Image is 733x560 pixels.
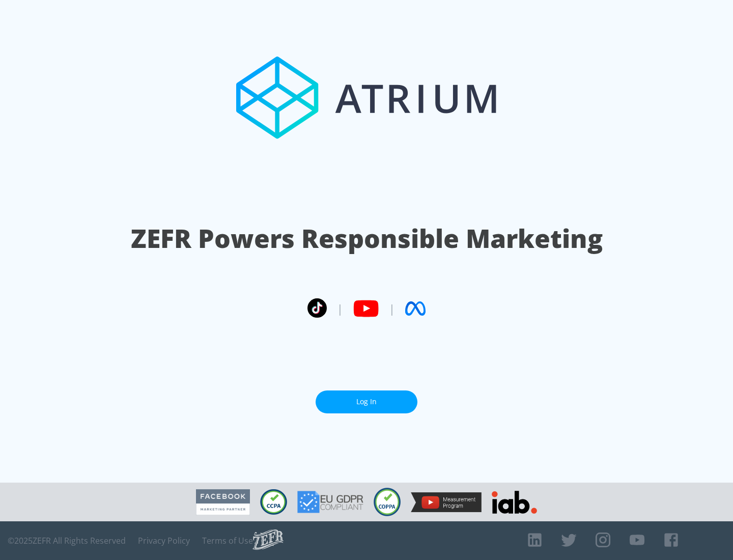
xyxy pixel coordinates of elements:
h1: ZEFR Powers Responsible Marketing [131,221,603,256]
span: | [389,301,395,316]
img: GDPR Compliant [297,491,363,513]
span: © 2025 ZEFR All Rights Reserved [8,536,126,546]
a: Privacy Policy [138,536,190,546]
img: CCPA Compliant [260,489,287,515]
img: COPPA Compliant [374,488,401,516]
img: IAB [492,491,537,514]
a: Terms of Use [202,536,253,546]
img: YouTube Measurement Program [411,492,482,512]
a: Log In [316,390,417,413]
span: | [337,301,343,316]
img: Facebook Marketing Partner [196,489,250,515]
